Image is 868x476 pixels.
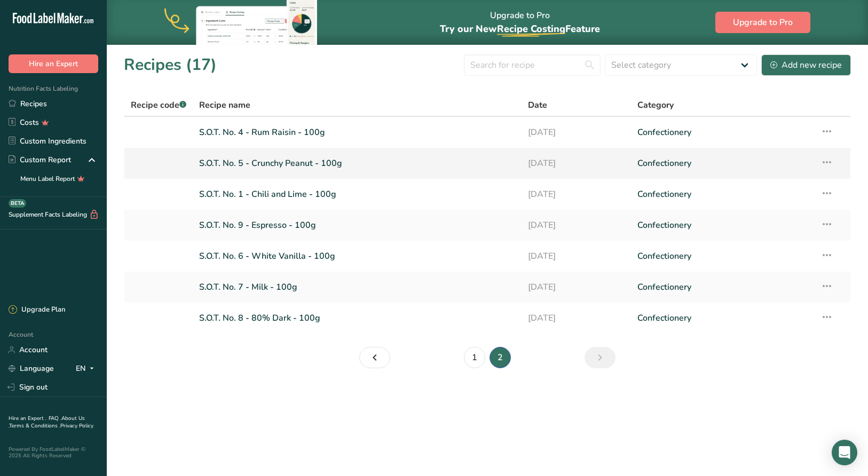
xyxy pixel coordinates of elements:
[9,54,98,73] button: Hire an Expert
[124,53,217,77] h1: Recipes (17)
[199,307,515,329] a: S.O.T. No. 8 - 80% Dark - 100g
[637,214,807,236] a: Confectionery
[715,12,810,33] button: Upgrade to Pro
[585,347,616,368] a: Page 3.
[9,415,85,430] a: About Us .
[9,199,26,208] div: BETA
[637,307,807,329] a: Confectionery
[528,307,625,329] a: [DATE]
[464,347,485,368] a: Page 1.
[199,245,515,267] a: S.O.T. No. 6 - White Vanilla - 100g
[528,245,625,267] a: [DATE]
[199,276,515,298] a: S.O.T. No. 7 - Milk - 100g
[359,347,390,368] a: Page 1.
[761,54,851,76] button: Add new recipe
[528,121,625,144] a: [DATE]
[497,22,565,35] span: Recipe Costing
[76,362,98,375] div: EN
[528,214,625,236] a: [DATE]
[131,99,186,111] span: Recipe code
[637,152,807,174] a: Confectionery
[9,154,71,165] div: Custom Report
[9,422,60,430] a: Terms & Conditions .
[440,22,600,35] span: Try our New Feature
[199,152,515,174] a: S.O.T. No. 5 - Crunchy Peanut - 100g
[770,59,842,72] div: Add new recipe
[9,305,65,315] div: Upgrade Plan
[199,121,515,144] a: S.O.T. No. 4 - Rum Raisin - 100g
[832,440,857,465] div: Open Intercom Messenger
[637,183,807,205] a: Confectionery
[528,276,625,298] a: [DATE]
[199,99,250,112] span: Recipe name
[464,54,601,76] input: Search for recipe
[60,422,93,430] a: Privacy Policy
[637,99,674,112] span: Category
[637,245,807,267] a: Confectionery
[9,415,46,422] a: Hire an Expert .
[637,276,807,298] a: Confectionery
[528,99,547,112] span: Date
[440,1,600,45] div: Upgrade to Pro
[199,214,515,236] a: S.O.T. No. 9 - Espresso - 100g
[9,359,54,378] a: Language
[9,446,98,459] div: Powered By FoodLabelMaker © 2025 All Rights Reserved
[733,16,793,29] span: Upgrade to Pro
[49,415,61,422] a: FAQ .
[528,183,625,205] a: [DATE]
[199,183,515,205] a: S.O.T. No. 1 - Chili and Lime - 100g
[637,121,807,144] a: Confectionery
[528,152,625,174] a: [DATE]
